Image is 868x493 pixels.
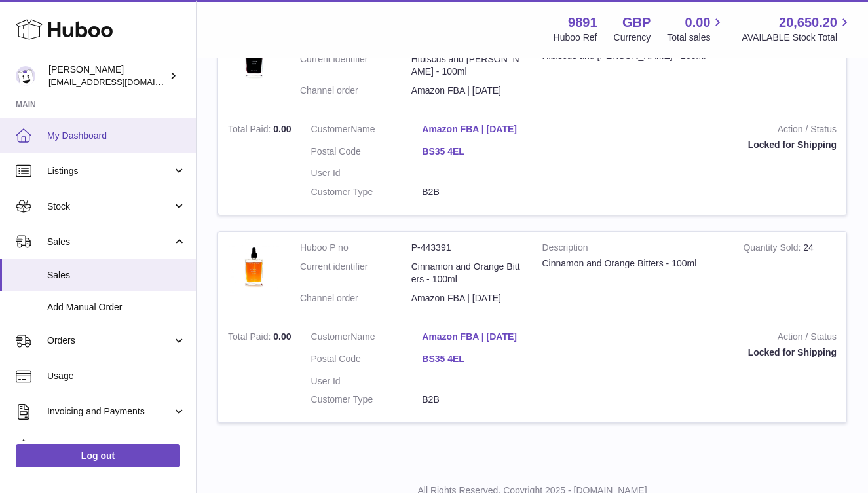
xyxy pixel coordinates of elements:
[311,393,423,406] dt: Customer Type
[779,14,837,31] span: 20,650.20
[47,335,172,347] span: Orders
[48,64,166,88] div: [PERSON_NAME]
[733,232,846,321] td: 24
[553,139,837,151] div: Locked for Shipping
[311,145,423,161] dt: Postal Code
[553,331,837,346] strong: Action / Status
[411,292,523,304] dd: Amazon FBA | [DATE]
[422,123,533,136] a: Amazon FBA | [DATE]
[228,34,280,86] img: 1653476702.jpg
[422,353,533,365] a: BS35 4EL
[16,444,180,467] a: Log out
[742,31,852,44] span: AVAILABLE Stock Total
[542,242,724,257] strong: Description
[47,130,186,142] span: My Dashboard
[311,124,351,134] span: Customer
[300,84,411,97] dt: Channel order
[47,200,172,213] span: Stock
[553,123,837,139] strong: Action / Status
[568,14,597,31] strong: 9891
[411,242,523,254] dd: P-443391
[311,123,423,139] dt: Name
[228,242,280,294] img: 1653476618.jpg
[47,165,172,177] span: Listings
[16,66,35,86] img: ro@thebitterclub.co.uk
[742,14,852,44] a: 20,650.20 AVAILABLE Stock Total
[228,331,273,345] strong: Total Paid
[422,331,533,343] a: Amazon FBA | [DATE]
[228,124,273,137] strong: Total Paid
[411,53,523,78] dd: Hibiscus and [PERSON_NAME] - 100ml
[47,236,172,248] span: Sales
[422,145,533,158] a: BS35 4EL
[311,186,423,198] dt: Customer Type
[422,186,533,198] dd: B2B
[542,257,724,270] div: Cinnamon and Orange Bitters - 100ml
[311,167,423,179] dt: User Id
[47,301,186,314] span: Add Manual Order
[622,14,651,31] strong: GBP
[311,331,423,346] dt: Name
[667,31,725,44] span: Total sales
[311,331,351,342] span: Customer
[667,14,725,44] a: 0.00 Total sales
[411,84,523,97] dd: Amazon FBA | [DATE]
[422,393,533,406] dd: B2B
[273,331,291,342] span: 0.00
[48,77,193,87] span: [EMAIL_ADDRESS][DOMAIN_NAME]
[300,242,411,254] dt: Huboo P no
[300,292,411,304] dt: Channel order
[47,269,186,282] span: Sales
[614,31,651,44] div: Currency
[300,261,411,285] dt: Current identifier
[411,261,523,285] dd: Cinnamon and Orange Bitters - 100ml
[47,370,186,382] span: Usage
[733,24,846,113] td: 24
[273,124,291,134] span: 0.00
[311,353,423,369] dt: Postal Code
[311,375,423,388] dt: User Id
[47,405,172,418] span: Invoicing and Payments
[554,31,597,44] div: Huboo Ref
[685,14,711,31] span: 0.00
[553,346,837,359] div: Locked for Shipping
[300,53,411,78] dt: Current identifier
[743,242,803,256] strong: Quantity Sold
